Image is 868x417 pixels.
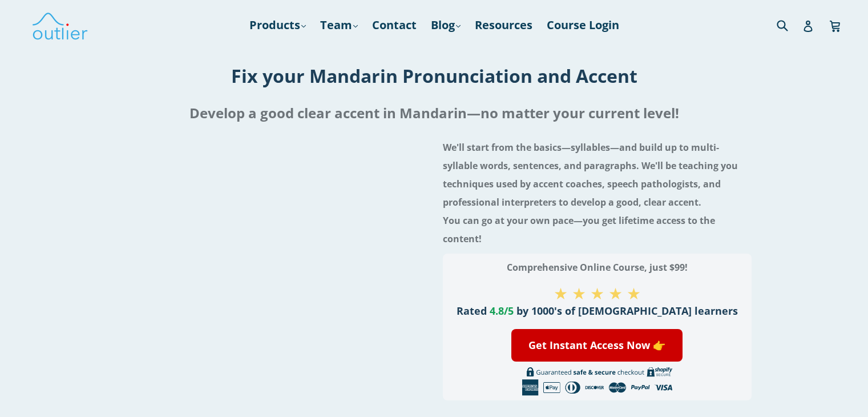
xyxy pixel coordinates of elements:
[366,15,422,35] a: Contact
[104,63,764,88] h1: Fix your Mandarin Pronunciation and Accent
[490,304,514,318] span: 4.8/5
[774,13,805,37] input: Search
[516,304,738,318] span: by 1000's of [DEMOGRAPHIC_DATA] learners
[104,99,764,127] h2: Develop a good clear accent in Mandarin—no matter your current level!
[455,258,739,276] h3: Comprehensive Online Course, just $99!
[244,15,312,35] a: Products
[425,15,466,35] a: Blog
[443,138,752,248] h4: We'll start from the basics—syllables—and build up to multi-syllable words, sentences, and paragr...
[554,282,641,304] span: ★ ★ ★ ★ ★
[541,15,625,35] a: Course Login
[457,304,487,318] span: Rated
[314,15,364,35] a: Team
[469,15,538,35] a: Resources
[117,149,426,322] iframe: Embedded Youtube Video
[31,9,88,42] img: Outlier Linguistics
[511,329,683,362] a: Get Instant Access Now 👉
